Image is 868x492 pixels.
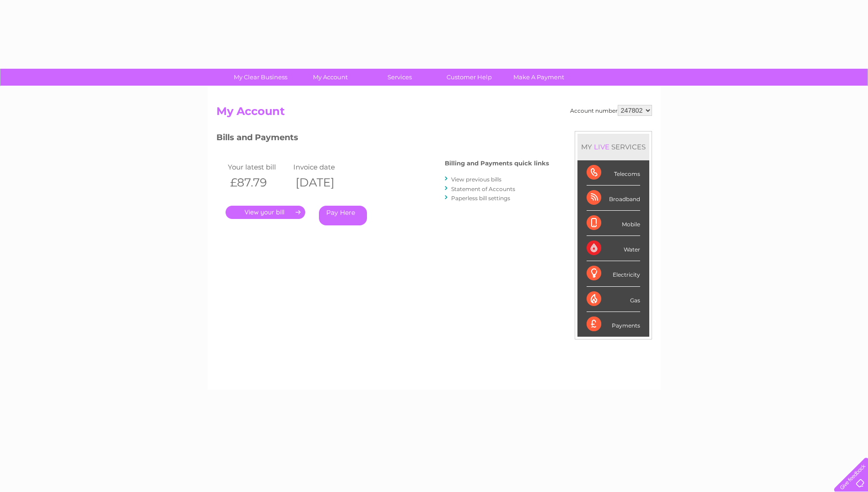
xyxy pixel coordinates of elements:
td: Your latest bill [226,161,291,173]
div: Water [587,236,640,261]
a: Services [362,69,437,86]
div: MY SERVICES [577,134,649,160]
a: My Clear Business [223,69,298,86]
a: My Account [292,69,368,86]
a: View previous bills [451,176,501,183]
div: Account number [570,105,652,116]
div: LIVE [592,142,611,151]
div: Payments [587,312,640,337]
a: Paperless bill settings [451,195,510,202]
div: Telecoms [587,160,640,186]
h3: Bills and Payments [216,131,549,147]
a: Make A Payment [501,69,577,86]
div: Mobile [587,211,640,236]
a: Customer Help [431,69,507,86]
th: [DATE] [291,173,357,192]
div: Gas [587,287,640,312]
h2: My Account [216,105,652,122]
a: Pay Here [319,206,367,225]
div: Broadband [587,186,640,211]
div: Electricity [587,261,640,286]
td: Invoice date [291,161,357,173]
a: Statement of Accounts [451,186,515,192]
th: £87.79 [226,173,291,192]
a: . [226,206,305,219]
h4: Billing and Payments quick links [445,160,549,167]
